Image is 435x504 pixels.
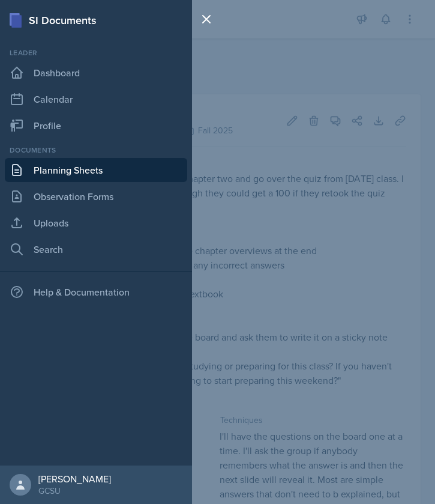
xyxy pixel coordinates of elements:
[5,114,187,138] a: Profile
[5,184,187,208] a: Observation Forms
[38,485,111,497] div: GCSU
[38,473,111,485] div: [PERSON_NAME]
[5,211,187,235] a: Uploads
[5,47,187,58] div: Leader
[5,280,187,304] div: Help & Documentation
[5,237,187,261] a: Search
[5,145,187,156] div: Documents
[5,61,187,85] a: Dashboard
[5,87,187,111] a: Calendar
[5,158,187,182] a: Planning Sheets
